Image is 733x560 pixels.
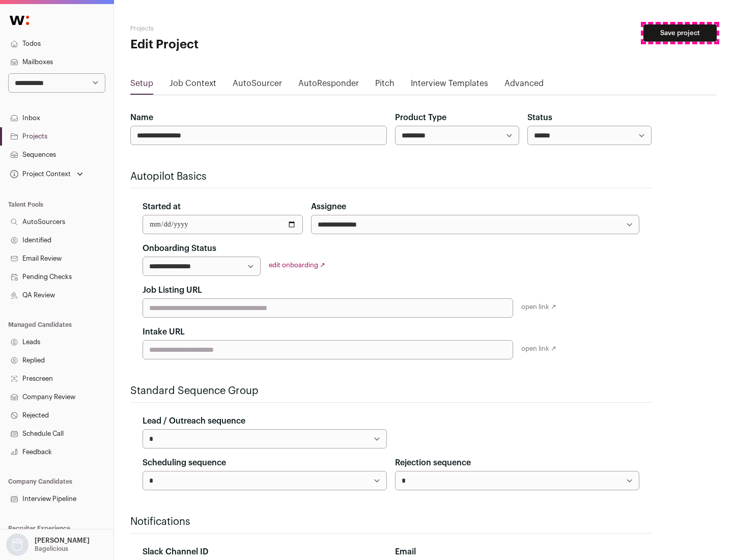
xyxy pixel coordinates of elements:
[411,77,488,94] a: Interview Templates
[269,262,325,268] a: edit onboarding ↗
[130,515,652,529] h2: Notifications
[311,201,346,213] label: Assignee
[35,545,68,553] p: Bagelicious
[143,415,245,427] label: Lead / Outreach sequence
[504,77,544,94] a: Advanced
[130,24,326,33] h2: Projects
[233,77,282,94] a: AutoSourcer
[298,77,359,94] a: AutoResponder
[130,170,652,184] h2: Autopilot Basics
[143,457,226,469] label: Scheduling sequence
[130,111,153,124] label: Name
[8,167,85,181] button: Open dropdown
[143,546,208,558] label: Slack Channel ID
[130,384,652,398] h2: Standard Sequence Group
[395,111,446,124] label: Product Type
[527,111,552,124] label: Status
[643,24,717,42] button: Save project
[143,326,185,338] label: Intake URL
[4,10,35,31] img: Wellfound
[395,546,639,558] div: Email
[8,170,71,178] div: Project Context
[4,534,92,556] button: Open dropdown
[143,242,216,255] label: Onboarding Status
[170,77,216,94] a: Job Context
[395,457,471,469] label: Rejection sequence
[6,534,29,556] img: nopic.png
[375,77,394,94] a: Pitch
[35,537,90,545] p: [PERSON_NAME]
[130,77,153,94] a: Setup
[143,284,202,296] label: Job Listing URL
[143,201,181,213] label: Started at
[130,37,326,53] h1: Edit Project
